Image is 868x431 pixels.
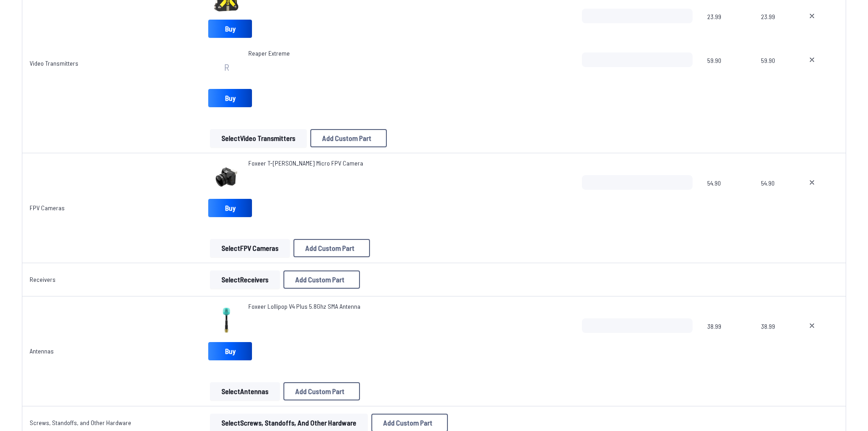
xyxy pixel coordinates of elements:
[208,239,292,257] a: SelectFPV Cameras
[707,9,746,52] span: 23.99
[248,49,290,58] span: Reaper Extreme
[761,9,786,52] span: 23.99
[761,175,786,219] span: 54.90
[322,135,371,142] span: Add Custom Part
[208,342,252,360] a: Buy
[248,159,363,167] span: Foxeer T-[PERSON_NAME] Micro FPV Camera
[283,382,360,400] button: Add Custom Part
[208,20,252,38] a: Buy
[707,318,746,362] span: 38.99
[224,62,229,72] span: R
[208,89,252,107] a: Buy
[707,52,746,96] span: 59.90
[208,302,245,338] img: image
[30,204,65,212] a: FPV Cameras
[208,199,252,217] a: Buy
[305,244,354,252] span: Add Custom Part
[295,388,344,395] span: Add Custom Part
[208,129,308,147] a: SelectVideo Transmitters
[293,239,370,257] button: Add Custom Part
[707,175,746,219] span: 54.90
[210,270,280,289] button: SelectReceivers
[295,276,344,283] span: Add Custom Part
[208,270,282,289] a: SelectReceivers
[248,302,360,310] span: Foxeer Lollipop V4 Plus 5.8Ghz SMA Antenna
[208,382,282,400] a: SelectAntennas
[310,129,387,147] button: Add Custom Part
[283,270,360,289] button: Add Custom Part
[208,159,245,195] img: image
[30,275,56,283] a: Receivers
[30,419,131,426] a: Screws, Standoffs, and Other Hardware
[761,52,786,96] span: 59.90
[210,382,280,400] button: SelectAntennas
[210,239,290,257] button: SelectFPV Cameras
[761,318,786,362] span: 38.99
[30,347,54,355] a: Antennas
[248,159,363,168] a: Foxeer T-[PERSON_NAME] Micro FPV Camera
[248,302,360,311] a: Foxeer Lollipop V4 Plus 5.8Ghz SMA Antenna
[210,129,307,147] button: SelectVideo Transmitters
[30,59,78,67] a: Video Transmitters
[383,419,432,426] span: Add Custom Part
